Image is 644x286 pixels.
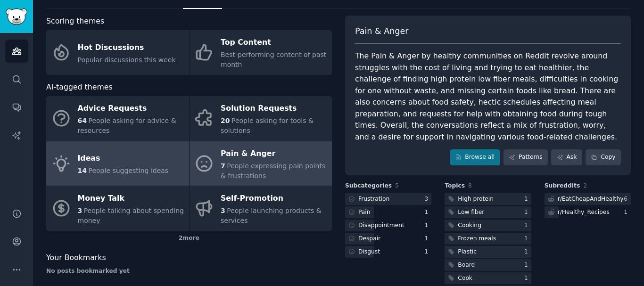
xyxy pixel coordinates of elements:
button: Copy [586,149,621,165]
a: Ask [551,149,582,165]
div: Frustration [358,195,389,204]
div: Cook [458,274,472,283]
div: 1 [624,208,631,217]
a: Frustration3 [345,193,431,205]
a: Solution Requests20People asking for tools & solutions [190,96,332,141]
div: r/ EatCheapAndHealthy [558,195,624,204]
span: 3 [221,207,225,214]
div: Advice Requests [78,101,184,116]
span: Topics [445,182,465,190]
div: Money Talk [78,191,184,206]
div: Despair [358,235,380,243]
a: Money Talk3People talking about spending money [46,186,189,231]
div: r/ Healthy_Recipes [558,208,610,217]
span: 14 [78,167,87,174]
span: People suggesting ideas [88,167,168,174]
a: Pain & Anger7People expressing pain points & frustrations [190,141,332,186]
a: Plastic1 [445,246,531,258]
span: 64 [78,117,87,124]
span: 5 [395,182,399,189]
div: Cooking [458,221,481,230]
div: Pain & Anger [221,146,327,161]
a: Cooking1 [445,220,531,231]
span: 3 [78,207,83,214]
div: Self-Promotion [221,191,327,206]
div: 1 [524,208,531,217]
a: High protein1 [445,193,531,205]
span: People asking for tools & solutions [221,117,314,134]
div: 1 [524,274,531,283]
div: Ideas [78,151,169,166]
span: 20 [221,117,230,124]
div: 1 [524,261,531,270]
span: Subreddits [545,182,580,190]
span: People launching products & services [221,207,322,224]
a: Patterns [504,149,548,165]
div: 1 [425,221,432,230]
a: Advice Requests64People asking for advice & resources [46,96,189,141]
div: High protein [458,195,494,204]
div: Top Content [221,35,327,50]
div: Board [458,261,475,270]
span: Popular discussions this week [78,56,176,64]
a: Despair1 [345,233,431,245]
div: 3 [425,195,432,204]
span: Scoring themes [46,16,104,27]
div: 1 [524,221,531,230]
a: Hot DiscussionsPopular discussions this week [46,30,189,75]
span: Subcategories [345,182,392,190]
span: AI-tagged themes [46,82,113,93]
a: Disappointment1 [345,220,431,231]
div: Frozen meals [458,235,496,243]
div: The Pain & Anger by healthy communities on Reddit revolve around struggles with the cost of livin... [355,50,621,143]
div: Hot Discussions [78,40,176,55]
div: Low fiber [458,208,484,217]
span: 2 [583,182,587,189]
a: Board1 [445,259,531,271]
div: 1 [425,235,432,243]
span: Your Bookmarks [46,252,106,264]
div: Solution Requests [221,101,327,116]
span: Pain & Anger [355,25,408,37]
div: Disgust [358,248,380,256]
a: Disgust1 [345,246,431,258]
a: Pain1 [345,206,431,218]
div: 6 [624,195,631,204]
div: Disappointment [358,221,405,230]
a: Frozen meals1 [445,233,531,245]
div: 1 [524,248,531,256]
div: 2 more [46,231,332,246]
div: No posts bookmarked yet [46,267,332,276]
a: Browse all [450,149,500,165]
a: Low fiber1 [445,206,531,218]
span: Best-performing content of past month [221,51,326,68]
div: 1 [425,208,432,217]
div: 1 [425,248,432,256]
span: People expressing pain points & frustrations [221,162,325,180]
div: Plastic [458,248,477,256]
div: 1 [524,235,531,243]
a: Ideas14People suggesting ideas [46,141,189,186]
div: 1 [524,195,531,204]
a: Self-Promotion3People launching products & services [190,186,332,231]
a: Top ContentBest-performing content of past month [190,30,332,75]
span: People asking for advice & resources [78,117,176,134]
div: Pain [358,208,371,217]
img: GummySearch logo [6,8,27,25]
span: 7 [221,162,225,170]
a: r/EatCheapAndHealthy6 [545,193,631,205]
span: People talking about spending money [78,207,184,224]
a: Cook1 [445,272,531,284]
span: 8 [468,182,472,189]
a: r/Healthy_Recipes1 [545,206,631,218]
